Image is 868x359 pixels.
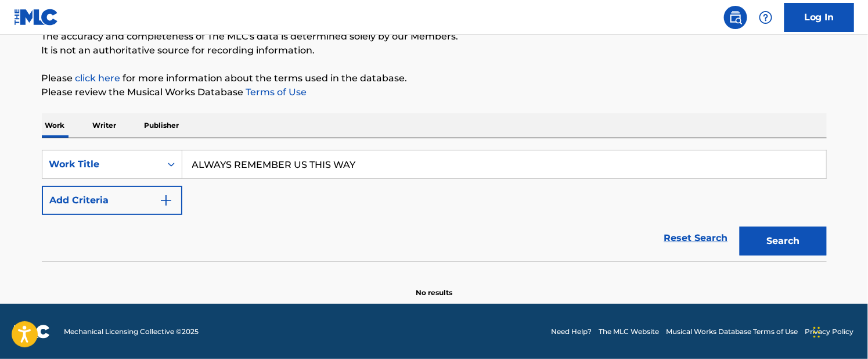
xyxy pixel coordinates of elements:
[159,193,173,207] img: 9d2ae6d4665cec9f34b9.svg
[89,113,120,138] p: Writer
[759,10,773,24] img: help
[724,6,747,29] a: Public Search
[42,85,827,99] p: Please review the Musical Works Database
[42,186,182,215] button: Add Criteria
[75,73,121,84] a: click here
[599,326,659,337] a: The MLC Website
[14,325,50,339] img: logo
[64,326,199,337] span: Mechanical Licensing Collective © 2025
[666,326,798,337] a: Musical Works Database Terms of Use
[416,274,452,298] p: No results
[784,3,854,32] a: Log In
[810,303,868,359] div: チャットウィジェット
[810,303,868,359] iframe: Chat Widget
[42,113,69,138] p: Work
[740,227,827,256] button: Search
[754,6,777,29] div: Help
[244,87,307,98] a: Terms of Use
[729,10,743,24] img: search
[14,9,59,26] img: MLC Logo
[658,225,734,251] a: Reset Search
[805,326,854,337] a: Privacy Policy
[42,150,827,261] form: Search Form
[551,326,592,337] a: Need Help?
[42,44,827,58] p: It is not an authoritative source for recording information.
[49,157,154,171] div: Work Title
[813,315,820,350] div: ドラッグ
[42,30,827,44] p: The accuracy and completeness of The MLC's data is determined solely by our Members.
[141,113,183,138] p: Publisher
[42,71,827,85] p: Please for more information about the terms used in the database.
